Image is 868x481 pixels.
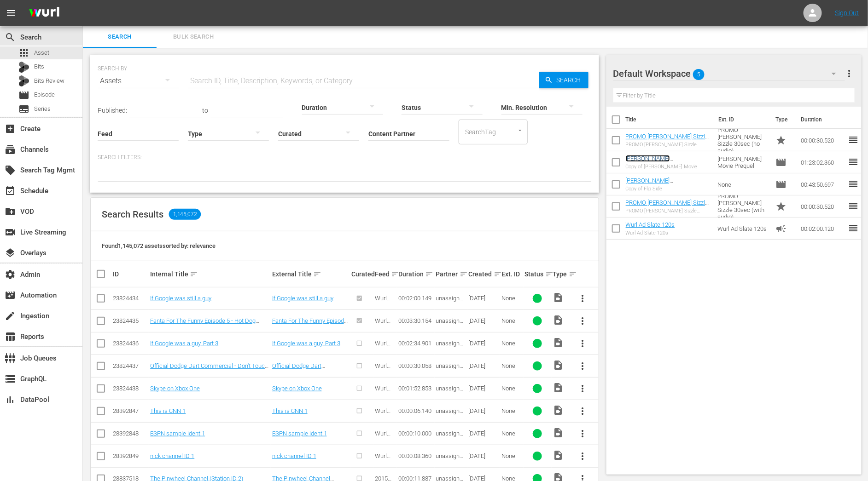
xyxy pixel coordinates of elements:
[162,32,225,42] span: Bulk Search
[88,32,151,42] span: Search
[375,340,390,361] span: Wurl HLS Test
[436,430,464,444] span: unassigned
[102,209,163,220] span: Search Results
[5,290,16,301] span: Automation
[375,269,396,280] div: Feed
[848,178,859,189] span: reorder
[22,2,66,24] img: ans4CAIJ8jUAAAAAAAAAAAAAAAAAAAAAAAAgQb4GAAAAAAAAAAAAAAAAAAAAAAAAJMjXAAAAAAAAAAAAAAAAAAAAAAAAgAT5G...
[398,430,433,437] div: 00:00:10.000
[150,340,218,347] a: If Google was a guy, Part 3
[613,61,845,86] div: Default Workspace
[375,452,395,473] span: Wurl Channel IDs
[5,247,16,258] span: Overlays
[113,317,147,324] div: 23824435
[18,103,29,115] span: Series
[5,310,16,321] span: Ingestion
[5,394,16,405] span: DataPool
[553,427,564,438] span: Video
[577,383,588,394] span: more_vert
[398,317,433,324] div: 00:03:30.154
[5,144,16,155] span: subscriptions
[375,385,390,406] span: Wurl HLS Test
[626,221,675,228] a: Wurl Ad Slate 120s
[375,430,395,451] span: Wurl Channel IDs
[626,199,709,213] a: PROMO [PERSON_NAME] Sizzle 30sec (with audio)
[272,317,348,331] a: Fanta For The Funny Episode 5 - Hot Dog Microphone
[113,452,147,459] div: 28392849
[714,151,772,173] td: [PERSON_NAME] Movie Prequel
[398,340,433,347] div: 00:02:34.901
[571,310,594,332] button: more_vert
[398,407,433,414] div: 00:00:06.140
[313,270,321,278] span: sort
[98,107,127,114] span: Published:
[770,107,795,132] th: Type
[577,361,588,372] span: more_vert
[775,157,786,168] span: Episode
[795,107,851,132] th: Duration
[553,315,564,326] span: Video
[469,295,499,302] div: [DATE]
[626,177,707,198] a: [PERSON_NAME][MEDICAL_DATA] A [US_STATE] Minute
[375,407,395,428] span: Wurl Channel IDs
[150,317,259,331] a: Fanta For The Funny Episode 5 - Hot Dog Microphone
[272,430,327,437] a: ESPN sample ident 1
[469,340,499,347] div: [DATE]
[272,362,349,383] a: Official Dodge Dart Commercial - Don't Touch My Dart
[553,337,564,348] span: Video
[272,407,308,414] a: This is CNN 1
[469,269,499,280] div: Created
[272,385,322,392] a: Skype on Xbox One
[398,452,433,459] div: 00:00:08.360
[577,451,588,462] span: more_vert
[5,123,16,134] span: add_box
[494,270,502,278] span: sort
[797,218,848,240] td: 00:02:00.120
[571,378,594,400] button: more_vert
[169,209,201,220] span: 1,145,072
[150,407,186,414] a: This is CNN 1
[150,362,268,376] a: Official Dodge Dart Commercial - Don't Touch My Dart
[848,134,859,145] span: reorder
[553,292,564,303] span: Video
[501,430,522,437] div: None
[34,104,51,114] span: Series
[272,452,316,459] a: nick channel ID 1
[553,72,588,88] span: Search
[113,407,147,414] div: 28392847
[571,445,594,467] button: more_vert
[553,405,564,416] span: Video
[98,154,592,161] p: Search Filters:
[398,269,433,280] div: Duration
[102,242,216,249] span: Found 1,145,072 assets sorted by: relevance
[553,269,569,280] div: Type
[714,195,772,218] td: PROMO [PERSON_NAME] Sizzle 30sec (with audio)
[272,269,349,280] div: External Title
[797,195,848,218] td: 00:00:30.520
[391,270,399,278] span: sort
[553,382,564,393] span: Video
[848,200,859,212] span: reorder
[469,452,499,459] div: [DATE]
[150,430,205,437] a: ESPN sample ident 1
[352,270,373,278] div: Curated
[545,270,553,278] span: sort
[714,218,772,240] td: Wurl Ad Slate 120s
[797,129,848,151] td: 00:00:30.520
[436,317,464,331] span: unassigned
[436,362,464,376] span: unassigned
[469,407,499,414] div: [DATE]
[469,362,499,369] div: [DATE]
[553,450,564,461] span: Video
[848,156,859,167] span: reorder
[5,373,16,384] span: GraphQL
[501,340,522,347] div: None
[626,186,711,192] div: Copy of Flip Side
[18,47,29,58] span: Asset
[571,355,594,377] button: more_vert
[577,428,588,439] span: more_vert
[577,338,588,349] span: more_vert
[844,68,855,79] span: more_vert
[797,151,848,173] td: 01:23:02.360
[469,317,499,324] div: [DATE]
